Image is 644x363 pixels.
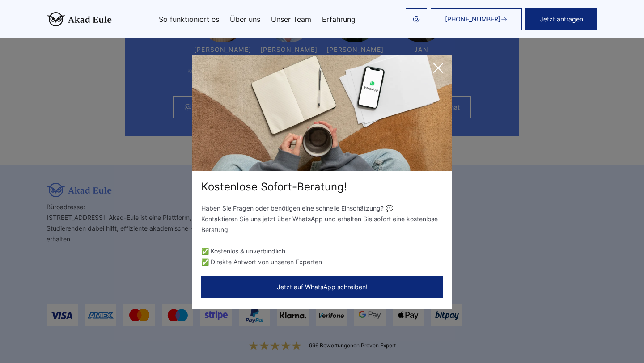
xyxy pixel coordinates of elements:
[413,16,420,23] img: email
[192,180,452,194] div: Kostenlose Sofort-Beratung!
[159,16,219,23] a: So funktioniert es
[47,12,112,26] img: logo
[271,16,311,23] a: Unser Team
[322,16,356,23] a: Erfahrung
[201,276,443,298] button: Jetzt auf WhatsApp schreiben!
[230,16,260,23] a: Über uns
[431,8,522,30] a: [PHONE_NUMBER]
[192,55,452,171] img: exit
[445,16,500,23] span: [PHONE_NUMBER]
[201,246,443,257] li: ✅ Kostenlos & unverbindlich
[201,203,443,235] p: Haben Sie Fragen oder benötigen eine schnelle Einschätzung? 💬 Kontaktieren Sie uns jetzt über Wha...
[201,257,443,267] li: ✅ Direkte Antwort von unseren Experten
[525,8,597,30] button: Jetzt anfragen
